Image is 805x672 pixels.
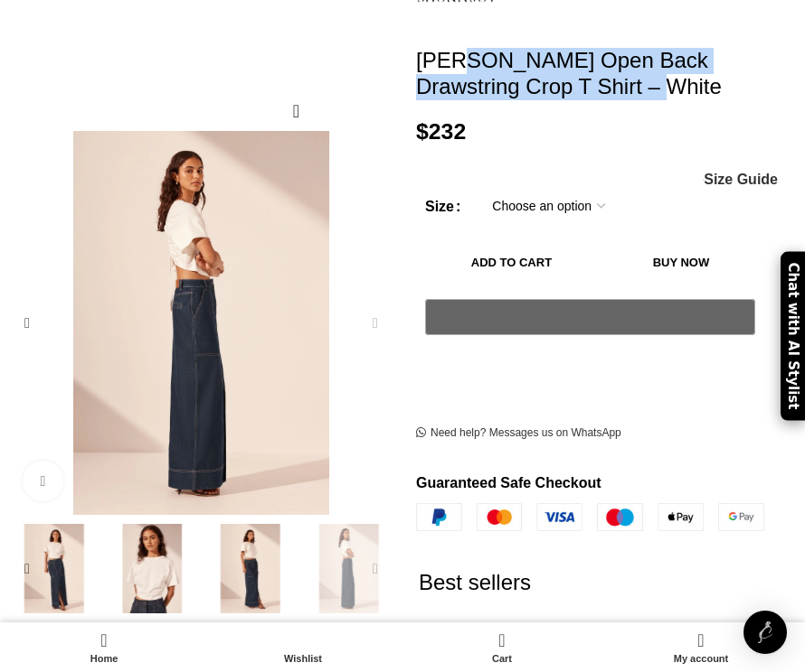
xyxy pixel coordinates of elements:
div: 4 / 5 [202,524,300,613]
span: Cart [412,653,592,665]
label: Size [425,195,460,219]
a: Home [5,627,204,667]
img: Shona Joy Top [9,524,99,613]
div: Next slide [357,550,393,586]
img: guaranteed-safe-checkout-bordered.j [416,503,764,531]
a: Need help? Messages us on WhatsApp [416,426,621,441]
div: My cart [402,627,601,667]
div: 3 / 5 [103,524,202,613]
button: Add to cart [425,243,598,281]
img: Shona Joy Top [108,524,197,613]
span: My account [611,653,791,665]
a: Size Guide [703,173,778,187]
div: Next slide [357,305,393,341]
div: My wishlist [204,627,402,667]
img: Shona Joy Top [304,524,393,613]
span: Home [14,653,194,665]
a: Wishlist [204,627,402,667]
div: 5 / 5 [299,524,398,613]
span: $ [416,119,429,144]
span: 0 [500,627,514,640]
a: My account [601,627,800,667]
button: Pay with GPay [425,299,755,335]
div: Open Intercom Messenger [743,611,787,654]
strong: Guaranteed Safe Checkout [416,475,601,490]
div: Previous slide [9,305,45,341]
span: Wishlist [213,653,393,665]
bdi: 232 [416,119,466,144]
span: Size Guide [704,173,778,187]
div: 5 / 5 [5,131,398,515]
a: 0 Cart [402,627,601,667]
div: 2 / 5 [5,524,103,613]
h1: [PERSON_NAME] Open Back Drawstring Crop T Shirt – White [416,48,791,100]
iframe: Secure express checkout frame [421,345,759,388]
div: Previous slide [9,550,45,586]
img: Shona Joy Top [206,524,296,613]
h2: Best sellers [419,531,767,634]
button: Buy now [607,243,755,281]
